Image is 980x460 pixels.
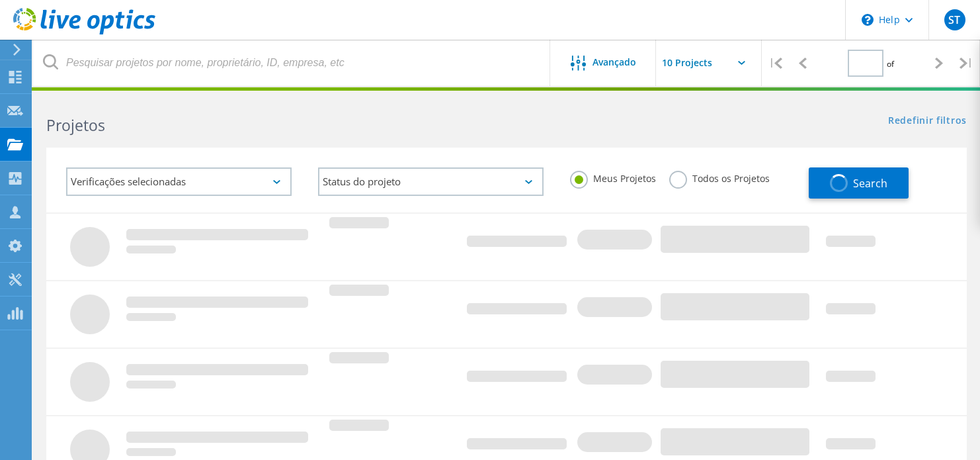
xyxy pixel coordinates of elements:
span: of [887,58,894,69]
span: ST [948,15,960,25]
div: Verificações selecionadas [66,167,292,196]
span: Search [853,176,887,191]
input: Pesquisar projetos por nome, proprietário, ID, empresa, etc [33,40,551,86]
svg: \n [862,14,874,26]
span: Avançado [592,58,636,67]
a: Live Optics Dashboard [13,28,155,37]
a: Redefinir filtros [888,116,967,127]
div: | [762,40,789,87]
div: Status do projeto [318,167,544,196]
b: Projetos [46,115,105,136]
button: Search [809,167,909,199]
div: | [953,40,980,87]
label: Meus Projetos [570,171,656,183]
label: Todos os Projetos [669,171,770,183]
